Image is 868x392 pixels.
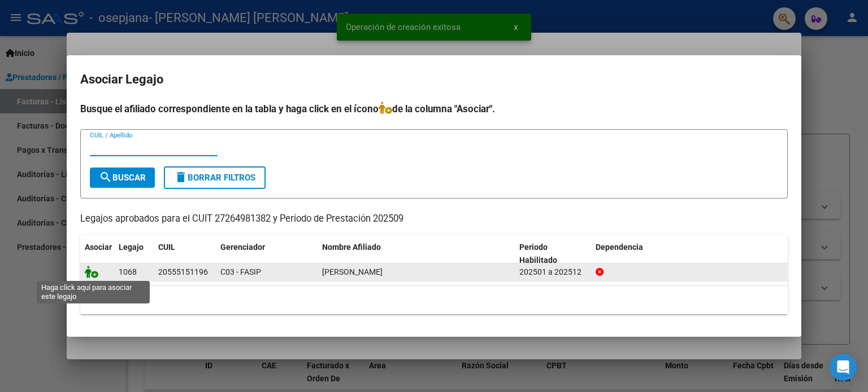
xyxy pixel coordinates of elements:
[519,266,587,279] div: 202501 a 202512
[80,102,788,116] h4: Busque el afiliado correspondiente en la tabla y haga click en el ícono de la columna "Asociar".
[591,235,788,272] datatable-header-cell: Dependencia
[220,243,265,252] span: Gerenciador
[830,354,857,381] div: Open Intercom Messenger
[220,267,261,276] span: C03 - FASIP
[99,170,112,184] mat-icon: search
[80,235,114,272] datatable-header-cell: Asociar
[216,235,318,272] datatable-header-cell: Gerenciador
[318,235,515,272] datatable-header-cell: Nombre Afiliado
[85,243,112,252] span: Asociar
[80,69,788,90] h2: Asociar Legajo
[119,243,144,252] span: Legajo
[90,168,155,188] button: Buscar
[119,267,137,276] span: 1068
[114,235,154,272] datatable-header-cell: Legajo
[174,170,188,184] mat-icon: delete
[322,243,381,252] span: Nombre Afiliado
[515,235,591,272] datatable-header-cell: Periodo Habilitado
[80,286,788,314] div: 1 registros
[158,266,208,279] div: 20555151196
[596,243,643,252] span: Dependencia
[174,173,255,183] span: Borrar Filtros
[99,173,146,183] span: Buscar
[80,212,788,226] p: Legajos aprobados para el CUIT 27264981382 y Período de Prestación 202509
[154,235,216,272] datatable-header-cell: CUIL
[519,243,557,265] span: Periodo Habilitado
[322,267,383,276] span: ROLANDI LUCA
[158,243,175,252] span: CUIL
[164,166,266,189] button: Borrar Filtros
